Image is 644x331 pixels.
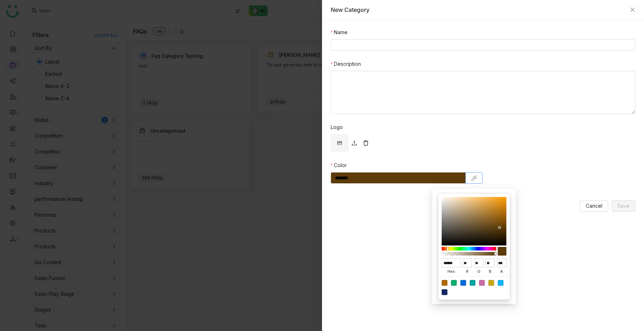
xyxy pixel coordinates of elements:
[331,161,347,169] label: Color
[486,267,495,276] span: b
[463,267,472,276] span: r
[442,267,460,276] span: hex
[580,200,608,212] button: Cancel
[488,280,494,286] div: #C6AA17
[612,200,635,212] button: Save
[442,280,447,286] div: #AD6800
[331,6,626,14] div: New Category
[331,123,343,131] label: Logo
[586,202,602,210] span: Cancel
[331,28,348,36] label: Name
[470,280,475,286] div: #0BA3A3
[331,60,361,68] label: Description
[471,175,477,181] img: picker.svg
[630,7,635,13] button: Close
[451,280,457,286] div: #10AC6B
[474,267,483,276] span: g
[479,280,485,286] div: #CA6DA3
[442,289,447,295] div: #132765
[460,280,466,286] div: #096DD9
[497,267,506,276] span: a
[498,280,503,286] div: #10B3FA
